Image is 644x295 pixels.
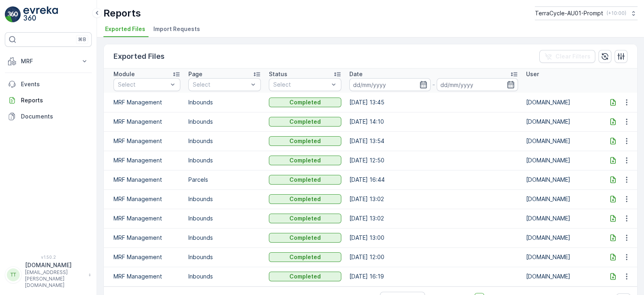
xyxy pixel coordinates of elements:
td: [DATE] 16:19 [345,267,522,286]
td: [DATE] 16:44 [345,170,522,189]
p: Completed [289,272,321,280]
button: Completed [269,175,341,185]
button: Completed [269,156,341,165]
p: MRF Management [114,156,180,164]
p: [EMAIL_ADDRESS][PERSON_NAME][DOMAIN_NAME] [25,269,85,289]
button: Completed [269,214,341,223]
p: Inbounds [188,156,261,164]
p: MRF Management [114,214,180,222]
p: Inbounds [188,98,261,106]
p: MRF Management [114,195,180,203]
p: MRF Management [114,234,180,242]
img: logo [5,6,21,23]
p: Date [349,70,363,78]
p: MRF Management [114,176,180,184]
p: [DOMAIN_NAME] [25,261,85,269]
p: MRF Management [114,253,180,261]
button: Completed [269,252,341,262]
div: TT [7,268,20,281]
p: Select [118,81,168,89]
p: Completed [289,195,321,203]
span: Import Requests [153,25,200,33]
input: dd/mm/yyyy [437,78,518,91]
p: Reports [103,7,141,20]
p: ⌘B [78,36,86,43]
p: [DOMAIN_NAME] [526,272,599,280]
p: Completed [289,118,321,126]
p: Exported Files [114,51,165,62]
p: Completed [289,234,321,242]
p: [DOMAIN_NAME] [526,118,599,126]
img: logo_light-DOdMpM7g.png [23,6,58,23]
p: Status [269,70,287,78]
p: Inbounds [188,118,261,126]
p: Documents [21,112,89,120]
p: [DOMAIN_NAME] [526,214,599,222]
p: TerraCycle-AU01-Prompt [535,9,603,17]
p: Completed [289,176,321,184]
p: Completed [289,214,321,222]
p: Page [188,70,202,78]
p: [DOMAIN_NAME] [526,176,599,184]
p: User [526,70,539,78]
p: Inbounds [188,272,261,280]
p: MRF Management [114,272,180,280]
td: [DATE] 14:10 [345,112,522,131]
span: Exported Files [105,25,145,33]
p: Select [273,81,329,89]
p: MRF Management [114,137,180,145]
p: Reports [21,96,89,104]
p: Events [21,80,89,88]
p: Module [114,70,135,78]
p: [DOMAIN_NAME] [526,234,599,242]
span: v 1.50.2 [5,255,92,260]
p: Inbounds [188,214,261,222]
td: [DATE] 13:00 [345,228,522,247]
td: [DATE] 12:00 [345,247,522,267]
p: Completed [289,98,321,106]
p: Completed [289,253,321,261]
button: Clear Filters [539,50,595,63]
p: Parcels [188,176,261,184]
a: Events [5,76,92,92]
td: [DATE] 13:02 [345,209,522,228]
p: Completed [289,137,321,145]
p: Select [193,81,248,89]
p: Inbounds [188,195,261,203]
p: MRF [21,57,76,65]
p: Completed [289,156,321,164]
p: [DOMAIN_NAME] [526,137,599,145]
td: [DATE] 13:54 [345,131,522,151]
button: TerraCycle-AU01-Prompt(+10:00) [535,6,638,20]
button: Completed [269,272,341,281]
p: Inbounds [188,234,261,242]
input: dd/mm/yyyy [349,78,431,91]
td: [DATE] 13:02 [345,189,522,209]
p: Inbounds [188,137,261,145]
td: [DATE] 13:45 [345,93,522,112]
p: Clear Filters [555,52,590,60]
p: Inbounds [188,253,261,261]
td: [DATE] 12:50 [345,151,522,170]
a: Reports [5,92,92,108]
p: [DOMAIN_NAME] [526,195,599,203]
p: ( +10:00 ) [607,10,626,17]
p: [DOMAIN_NAME] [526,253,599,261]
p: [DOMAIN_NAME] [526,156,599,164]
button: Completed [269,194,341,204]
p: MRF Management [114,98,180,106]
button: Completed [269,233,341,243]
button: Completed [269,136,341,146]
p: [DOMAIN_NAME] [526,98,599,106]
button: Completed [269,98,341,107]
p: - [432,80,435,89]
button: Completed [269,117,341,127]
a: Documents [5,108,92,125]
button: MRF [5,53,92,69]
p: MRF Management [114,118,180,126]
button: TT[DOMAIN_NAME][EMAIL_ADDRESS][PERSON_NAME][DOMAIN_NAME] [5,261,92,289]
